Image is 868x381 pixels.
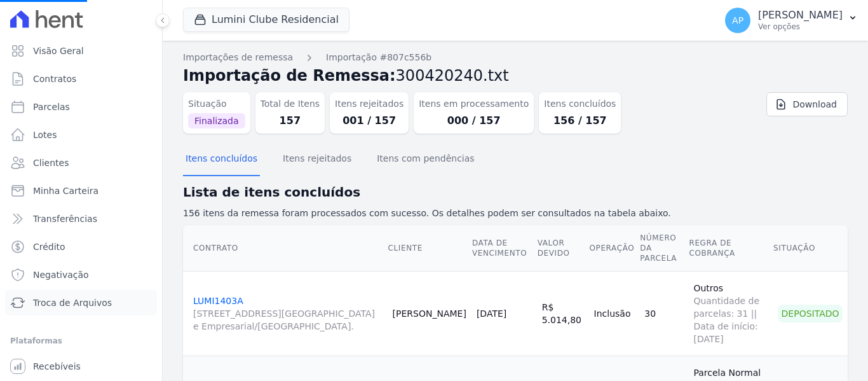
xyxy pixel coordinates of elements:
[419,97,529,111] dt: Itens em processamento
[388,225,471,272] th: Cliente
[5,234,157,260] a: Crédito
[183,64,848,87] h2: Importação de Remessa:
[778,305,843,322] div: Depositado
[5,354,157,379] a: Recebíveis
[261,113,320,128] dd: 157
[188,113,245,128] span: Finalizada
[280,143,354,176] button: Itens rejeitados
[33,73,76,85] span: Contratos
[5,262,157,287] a: Negativação
[544,97,616,111] dt: Itens concluídos
[193,307,383,333] span: [STREET_ADDRESS][GEOGRAPHIC_DATA] e Empresarial/[GEOGRAPHIC_DATA].
[537,225,589,272] th: Valor devido
[326,51,431,64] a: Importação #807c556b
[33,100,70,113] span: Parcelas
[639,271,688,356] td: 30
[188,97,245,111] dt: Situação
[33,296,112,309] span: Troca de Arquivos
[33,128,57,141] span: Lotes
[758,9,843,22] p: [PERSON_NAME]
[33,360,81,373] span: Recebíveis
[33,268,89,281] span: Negativação
[5,66,157,92] a: Contratos
[10,333,152,349] div: Plataformas
[33,156,69,169] span: Clientes
[183,8,349,32] button: Lumini Clube Residencial
[33,184,98,197] span: Minha Carteira
[374,143,477,176] button: Itens com pendências
[5,290,157,315] a: Troca de Arquivos
[33,45,84,57] span: Visão Geral
[758,22,843,32] p: Ver opções
[5,150,157,176] a: Clientes
[471,271,537,356] td: [DATE]
[396,67,509,85] span: 300420240.txt
[639,225,688,272] th: Número da Parcela
[183,225,388,272] th: Contrato
[193,296,383,333] a: LUMI1403A[STREET_ADDRESS][GEOGRAPHIC_DATA] e Empresarial/[GEOGRAPHIC_DATA].
[732,16,743,25] span: AP
[33,212,97,225] span: Transferências
[715,3,868,38] button: AP [PERSON_NAME] Ver opções
[183,143,260,176] button: Itens concluídos
[183,51,848,64] nav: Breadcrumb
[388,271,471,356] td: [PERSON_NAME]
[688,271,773,356] td: Outros
[183,51,293,64] a: Importações de remessa
[5,94,157,120] a: Parcelas
[33,240,65,253] span: Crédito
[183,183,848,202] h2: Lista de itens concluídos
[471,225,537,272] th: Data de Vencimento
[5,178,157,204] a: Minha Carteira
[261,97,320,111] dt: Total de Itens
[589,225,640,272] th: Operação
[5,122,157,148] a: Lotes
[5,38,157,64] a: Visão Geral
[335,97,403,111] dt: Itens rejeitados
[537,271,589,356] td: R$ 5.014,80
[419,113,529,128] dd: 000 / 157
[688,225,773,272] th: Regra de Cobrança
[766,92,848,116] a: Download
[693,294,768,345] span: Quantidade de parcelas: 31 || Data de início: [DATE]
[589,271,640,356] td: Inclusão
[183,207,848,220] p: 156 itens da remessa foram processados com sucesso. Os detalhes podem ser consultados na tabela a...
[544,113,616,128] dd: 156 / 157
[335,113,403,128] dd: 001 / 157
[5,206,157,232] a: Transferências
[773,225,848,272] th: Situação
